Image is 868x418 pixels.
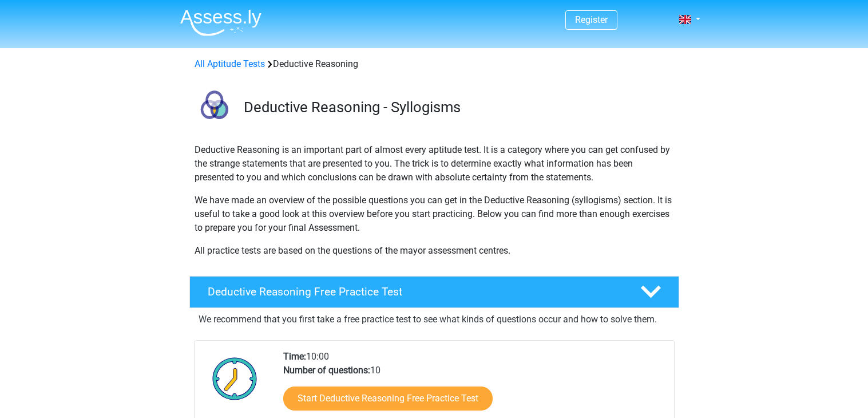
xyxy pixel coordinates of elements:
[283,365,370,376] b: Number of questions:
[208,285,622,298] h4: Deductive Reasoning Free Practice Test
[195,58,265,69] a: All Aptitude Tests
[195,143,674,184] p: Deductive Reasoning is an important part of almost every aptitude test. It is a category where yo...
[190,57,679,71] div: Deductive Reasoning
[199,313,670,326] p: We recommend that you first take a free practice test to see what kinds of questions occur and ho...
[195,244,674,258] p: All practice tests are based on the questions of the mayor assessment centres.
[190,85,239,133] img: deductive reasoning
[180,9,261,36] img: Assessly
[185,276,684,308] a: Deductive Reasoning Free Practice Test
[283,351,306,362] b: Time:
[283,387,493,411] a: Start Deductive Reasoning Free Practice Test
[575,14,608,25] a: Register
[244,98,670,116] h3: Deductive Reasoning - Syllogisms
[206,350,264,407] img: Clock
[195,194,674,235] p: We have made an overview of the possible questions you can get in the Deductive Reasoning (syllog...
